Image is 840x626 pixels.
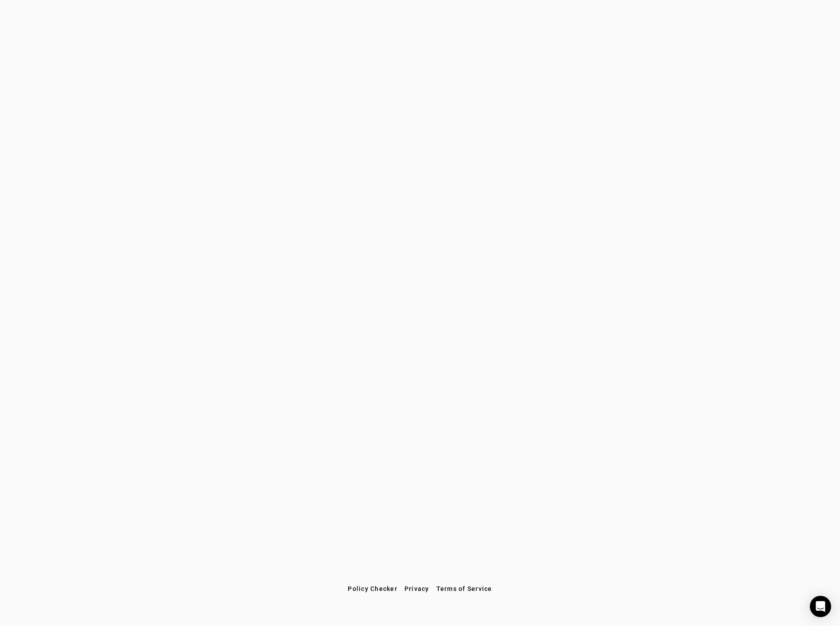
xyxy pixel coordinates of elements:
button: Privacy [401,581,433,597]
button: Policy Checker [344,581,401,597]
div: Open Intercom Messenger [810,596,831,617]
span: Privacy [404,585,429,592]
span: Terms of Service [436,585,492,592]
span: Policy Checker [348,585,397,592]
button: Terms of Service [433,581,496,597]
